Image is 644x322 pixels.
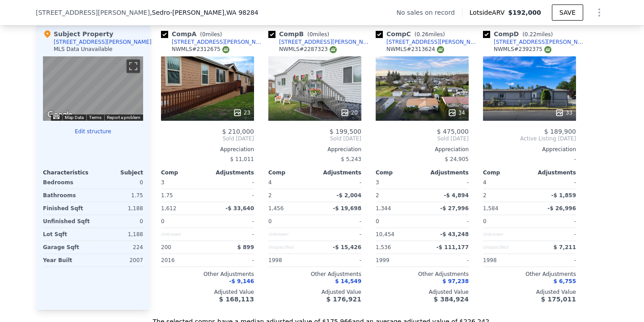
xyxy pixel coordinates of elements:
[330,46,337,53] img: NWMLS Logo
[590,4,608,21] button: Show Options
[208,169,254,176] div: Adjustments
[397,8,462,17] div: No sales on record
[483,288,576,296] div: Adjusted Value
[161,228,206,241] div: Unknown
[268,38,372,46] a: [STREET_ADDRESS][PERSON_NAME]
[45,109,75,121] a: Open this area in Google Maps (opens a new window)
[95,254,143,267] div: 2007
[268,169,315,176] div: Comp
[209,215,254,228] div: -
[268,228,313,241] div: Unknown
[376,231,394,237] span: 10,454
[233,108,250,117] div: 23
[202,31,206,38] span: 0
[326,296,361,303] span: $ 176,921
[161,271,254,278] div: Other Adjustments
[268,205,284,212] span: 1,456
[376,38,479,46] a: [STREET_ADDRESS][PERSON_NAME]
[54,46,113,53] div: MLS Data Unavailable
[376,271,469,278] div: Other Adjustments
[317,215,361,228] div: -
[440,231,469,237] span: -$ 43,248
[376,254,420,267] div: 1999
[424,254,469,267] div: -
[531,228,576,241] div: -
[494,46,551,53] div: NWMLS # 2392375
[268,30,333,38] div: Comp B
[551,192,576,199] span: -$ 1,859
[304,31,333,38] span: ( miles)
[237,244,254,250] span: $ 899
[268,189,313,202] div: 2
[530,169,576,176] div: Adjustments
[95,176,143,189] div: 0
[268,288,361,296] div: Adjusted Value
[376,146,469,153] div: Appreciation
[483,169,530,176] div: Comp
[335,278,361,284] span: $ 14,549
[268,179,272,186] span: 4
[150,8,258,17] span: , Sedro-[PERSON_NAME]
[43,30,113,38] div: Subject Property
[376,135,469,142] span: Sold [DATE]
[376,205,391,212] span: 1,344
[161,254,206,267] div: 2016
[209,254,254,267] div: -
[376,179,379,186] span: 3
[230,156,254,162] span: $ 11,011
[161,179,165,186] span: 3
[555,108,572,117] div: 33
[127,59,140,73] button: Toggle fullscreen view
[483,205,498,212] span: 1,584
[376,189,420,202] div: 2
[53,115,59,119] button: Keyboard shortcuts
[95,228,143,241] div: 1,188
[268,218,272,225] span: 0
[172,46,229,53] div: NWMLS # 2312675
[531,176,576,189] div: -
[43,189,91,202] div: Bathrooms
[386,38,479,46] div: [STREET_ADDRESS][PERSON_NAME]
[552,4,583,21] button: SAVE
[43,215,91,228] div: Unfinished Sqft
[43,228,91,241] div: Lot Sqft
[483,30,556,38] div: Comp D
[494,38,587,46] div: [STREET_ADDRESS][PERSON_NAME]
[209,228,254,241] div: -
[43,254,91,267] div: Year Built
[483,228,528,241] div: Unknown
[442,278,469,284] span: $ 97,238
[317,254,361,267] div: -
[161,38,265,46] a: [STREET_ADDRESS][PERSON_NAME]
[483,189,528,202] div: 2
[268,271,361,278] div: Other Adjustments
[161,205,176,212] span: 1,612
[448,108,465,117] div: 34
[315,169,361,176] div: Adjustments
[376,30,449,38] div: Comp C
[95,241,143,254] div: 224
[437,128,469,135] span: $ 475,000
[483,153,576,165] div: -
[544,46,551,53] img: NWMLS Logo
[554,244,576,250] span: $ 7,211
[483,218,487,225] span: 0
[43,56,143,121] div: Map
[161,169,208,176] div: Comp
[268,241,313,254] div: Unspecified
[436,244,469,250] span: -$ 111,177
[544,128,576,135] span: $ 189,900
[89,115,102,120] a: Terms (opens in new tab)
[36,8,150,17] span: [STREET_ADDRESS][PERSON_NAME]
[440,205,469,212] span: -$ 27,996
[444,192,469,199] span: -$ 4,894
[525,31,537,38] span: 0.22
[95,189,143,202] div: 1.75
[219,296,254,303] span: $ 168,113
[519,31,556,38] span: ( miles)
[161,218,165,225] span: 0
[317,176,361,189] div: -
[386,46,444,53] div: NWMLS # 2313624
[229,278,254,284] span: -$ 9,146
[483,254,528,267] div: 1998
